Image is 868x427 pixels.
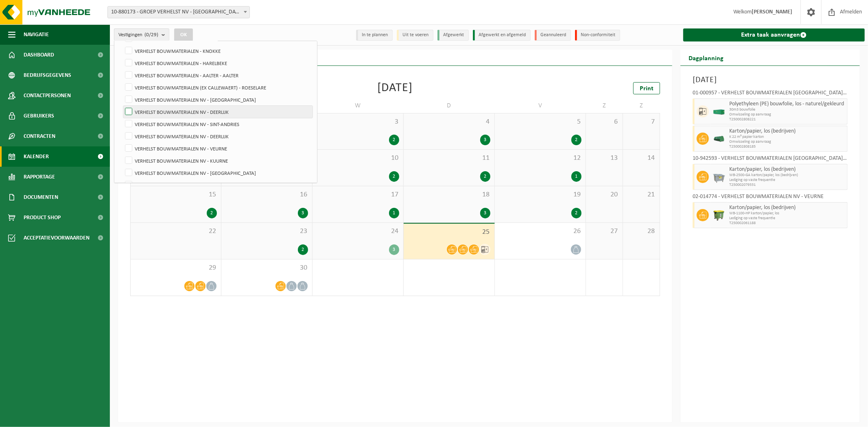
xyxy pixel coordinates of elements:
[693,194,848,202] div: 02-014774 - VERHELST BOUWMATERIALEN NV - VEURNE
[24,228,90,248] span: Acceptatievoorwaarden
[713,136,725,142] img: HK-XK-22-GN-00
[495,98,586,113] td: V
[123,118,313,130] label: VERHELST BOUWMATERIALEN NV - SINT-ANDRIES
[389,171,399,182] div: 2
[298,208,308,218] div: 3
[571,135,582,145] div: 2
[729,183,845,187] span: T250002079331
[123,155,313,167] label: VERHELST BOUWMATERIALEN NV - KUURNE
[499,190,582,199] span: 19
[24,24,49,45] span: Navigatie
[729,216,845,221] span: Lediging op vaste frequentie
[107,6,250,18] span: 10-880173 - GROEP VERHELST NV - OOSTENDE
[24,167,55,187] span: Rapportage
[317,118,399,126] span: 3
[404,98,495,113] td: D
[24,126,55,146] span: Contracten
[24,65,71,85] span: Bedrijfsgegevens
[499,118,582,126] span: 5
[24,45,54,65] span: Dashboard
[225,227,308,236] span: 23
[123,167,313,179] label: VERHELST BOUWMATERIALEN NV - [GEOGRAPHIC_DATA]
[24,106,54,126] span: Gebruikers
[174,28,193,41] button: OK
[437,30,469,41] li: Afgewerkt
[623,98,660,113] td: Z
[135,264,217,272] span: 29
[499,154,582,163] span: 12
[123,106,313,118] label: VERHELST BOUWMATERIALEN NV - DEERLIJK
[135,227,217,236] span: 22
[571,208,582,218] div: 2
[693,74,848,86] h3: [DATE]
[590,118,619,126] span: 6
[713,171,725,183] img: WB-2500-GAL-GY-01
[627,154,656,163] span: 14
[713,209,725,221] img: WB-1100-HPE-GN-50
[389,135,399,145] div: 2
[123,94,313,106] label: VERHELST BOUWMATERIALEN NV - [GEOGRAPHIC_DATA]
[586,98,623,113] td: Z
[729,221,845,226] span: T250002061188
[729,173,845,178] span: WB-2500-GA karton/papier, los (bedrijven)
[313,98,404,113] td: W
[317,154,399,163] span: 10
[499,227,582,236] span: 26
[24,187,58,207] span: Documenten
[408,118,490,126] span: 4
[356,30,393,41] li: In te plannen
[590,190,619,199] span: 20
[378,82,413,94] div: [DATE]
[752,9,792,15] strong: [PERSON_NAME]
[590,154,619,163] span: 13
[207,208,217,218] div: 2
[729,139,845,144] span: Omwisseling op aanvraag
[473,30,531,41] li: Afgewerkt en afgemeld
[535,30,571,41] li: Geannuleerd
[480,208,490,218] div: 3
[317,190,399,199] span: 17
[729,101,845,107] span: Polyethyleen (PE) bouwfolie, los - naturel/gekleurd
[693,90,848,98] div: 01-000957 - VERHELST BOUWMATERIALEN [GEOGRAPHIC_DATA] - [GEOGRAPHIC_DATA]
[729,117,845,122] span: T250002808221
[118,29,158,41] span: Vestigingen
[571,171,582,182] div: 1
[729,178,845,183] span: Lediging op vaste frequentie
[123,69,313,81] label: VERHELST BOUWMATERIALEN - AALTER - AALTER
[713,109,725,115] img: HK-XC-30-GN-00
[480,135,490,145] div: 3
[627,227,656,236] span: 28
[123,45,313,57] label: VERHELST BOUWMATERIALEN - KNOKKE
[123,57,313,69] label: VERHELST BOUWMATERIALEN - HARELBEKE
[627,118,656,126] span: 7
[225,190,308,199] span: 16
[408,154,490,163] span: 11
[389,244,399,255] div: 3
[317,227,399,236] span: 24
[123,130,313,142] label: VERHELST BOUWMATERIALEN NV - DEERLIJK
[627,190,656,199] span: 21
[108,7,249,18] span: 10-880173 - GROEP VERHELST NV - OOSTENDE
[298,244,308,255] div: 2
[729,112,845,117] span: Omwisseling op aanvraag
[389,208,399,218] div: 1
[683,28,865,41] a: Extra taak aanvragen
[135,190,217,199] span: 15
[24,207,61,228] span: Product Shop
[729,211,845,216] span: WB-1100-HP karton/papier, los
[123,81,313,94] label: VERHELST BOUWMATERIALEN (EX CALLEWAERT) - ROESELARE
[590,227,619,236] span: 27
[114,28,169,41] button: Vestigingen(0/29)
[633,82,660,94] a: Print
[24,146,49,167] span: Kalender
[397,30,433,41] li: Uit te voeren
[693,156,848,164] div: 10-942593 - VERHELST BOUWMATERIALEN [GEOGRAPHIC_DATA] - [GEOGRAPHIC_DATA]
[24,85,71,106] span: Contactpersonen
[680,50,732,65] h2: Dagplanning
[729,205,845,211] span: Karton/papier, los (bedrijven)
[408,228,490,237] span: 25
[729,135,845,139] span: K 22 m³ papier karton
[408,190,490,199] span: 18
[729,144,845,149] span: T250002808185
[729,107,845,112] span: 30m3 bouwfolie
